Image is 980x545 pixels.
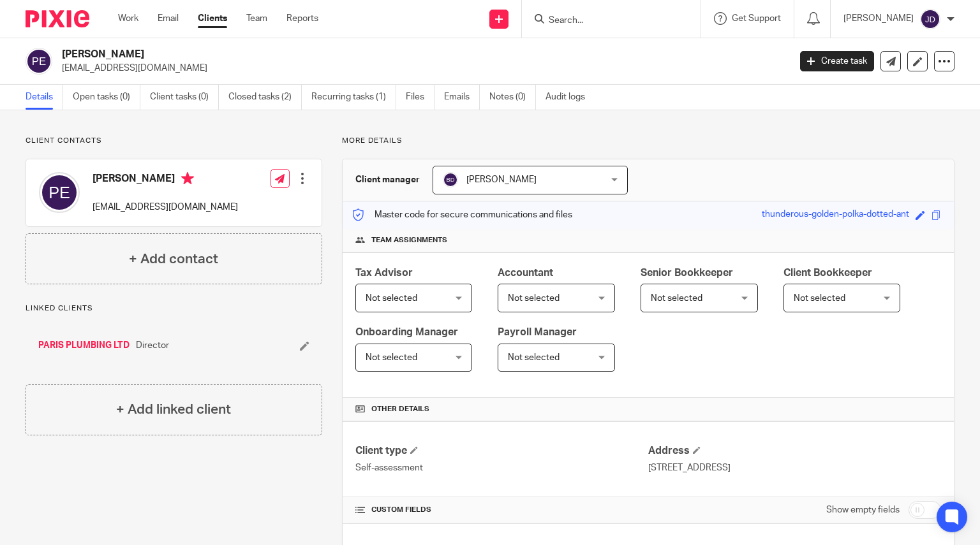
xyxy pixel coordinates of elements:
h3: Client manager [355,173,420,186]
img: Pixie [26,10,89,27]
label: Show empty fields [826,504,900,516]
a: Email [158,12,179,25]
i: Primary [181,172,194,185]
span: Director [136,339,169,352]
a: Work [118,12,138,25]
img: svg%3E [443,172,458,187]
span: Client Bookkeeper [783,268,872,278]
span: Onboarding Manager [355,327,458,337]
a: Files [406,85,434,110]
p: Self-assessment [355,461,648,474]
h4: CUSTOM FIELDS [355,505,648,515]
a: Recurring tasks (1) [311,85,396,110]
a: Reports [286,12,318,25]
h4: + Add contact [129,249,218,269]
img: svg%3E [39,172,80,213]
a: Clients [198,12,227,25]
span: Not selected [366,294,417,303]
span: Get Support [732,14,781,23]
span: Not selected [366,353,417,362]
a: PARIS PLUMBING LTD [38,339,130,352]
p: More details [342,136,954,146]
span: Other details [371,404,429,414]
a: Notes (0) [489,85,536,110]
span: Senior Bookkeeper [641,268,733,278]
span: Accountant [498,268,553,278]
h4: + Add linked client [116,400,231,419]
img: svg%3E [26,48,52,75]
p: [PERSON_NAME] [843,12,914,25]
span: Payroll Manager [498,327,577,337]
a: Audit logs [546,85,595,110]
span: Tax Advisor [355,268,413,278]
p: [STREET_ADDRESS] [648,461,941,474]
p: Master code for secure communications and files [352,208,572,221]
a: Create task [800,51,874,71]
h4: Client type [355,444,648,458]
a: Open tasks (0) [73,85,140,110]
input: Search [547,15,662,27]
p: [EMAIL_ADDRESS][DOMAIN_NAME] [62,62,781,75]
a: Details [26,85,63,110]
span: Not selected [508,294,560,303]
img: svg%3E [920,9,940,29]
a: Closed tasks (2) [228,85,302,110]
span: Team assignments [371,235,447,245]
h4: Address [648,444,941,458]
a: Emails [444,85,480,110]
div: thunderous-golden-polka-dotted-ant [762,208,909,222]
h4: [PERSON_NAME] [93,172,238,188]
span: Not selected [508,353,560,362]
p: Client contacts [26,136,322,146]
span: [PERSON_NAME] [466,175,537,184]
p: Linked clients [26,303,322,314]
h2: [PERSON_NAME] [62,48,637,61]
p: [EMAIL_ADDRESS][DOMAIN_NAME] [93,201,238,214]
span: Not selected [794,294,845,303]
span: Not selected [651,294,702,303]
a: Team [246,12,267,25]
a: Client tasks (0) [150,85,219,110]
